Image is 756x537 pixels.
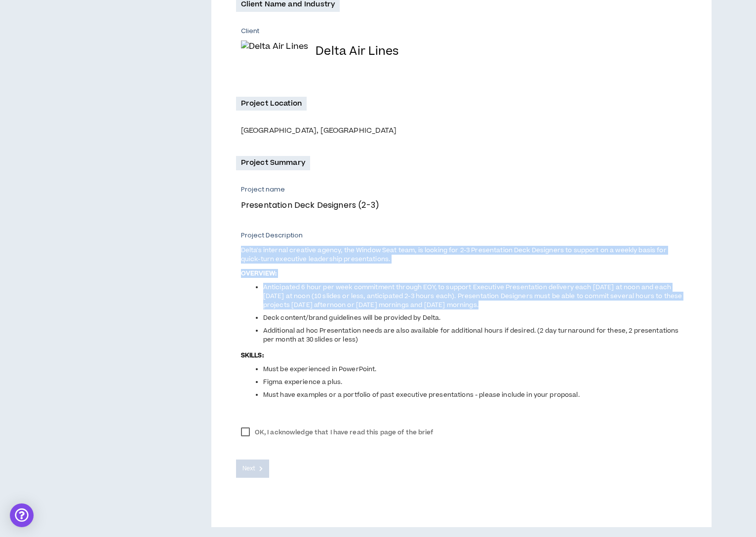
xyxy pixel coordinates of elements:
span: Must be experienced in PowerPoint. [263,365,377,374]
p: Project Summary [236,156,310,170]
p: Client [241,27,260,36]
div: Open Intercom Messenger [10,503,34,527]
span: Additional ad hoc Presentation needs are also available for additional hours if desired. (2 day t... [263,326,679,344]
span: Anticipated 6 hour per week commitment through EOY, to support Executive Presentation delivery ea... [263,283,682,309]
span: Must have examples or a portfolio of past executive presentations - please include in your proposal. [263,390,580,399]
p: Presentation Deck Designers (2-3) [241,199,679,212]
button: Next [236,460,270,478]
p: Project Description [241,231,687,240]
strong: OVERVIEW: [241,269,277,278]
span: Next [242,464,255,473]
strong: SKILLS: [241,351,264,360]
label: OK, I acknowledge that I have read this page of the brief [236,425,438,440]
div: [GEOGRAPHIC_DATA], [GEOGRAPHIC_DATA] [241,125,687,136]
img: Delta Air Lines [241,40,308,63]
span: Deck content/brand guidelines will be provided by Delta. [263,313,441,322]
span: Delta's internal creative agency, the Window Seat team, is looking for 2-3 Presentation Deck Desi... [241,246,667,264]
span: Figma experience a plus. [263,378,342,386]
p: Project Location [236,97,307,111]
p: Project name [241,185,679,194]
h4: Delta Air Lines [316,45,398,58]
